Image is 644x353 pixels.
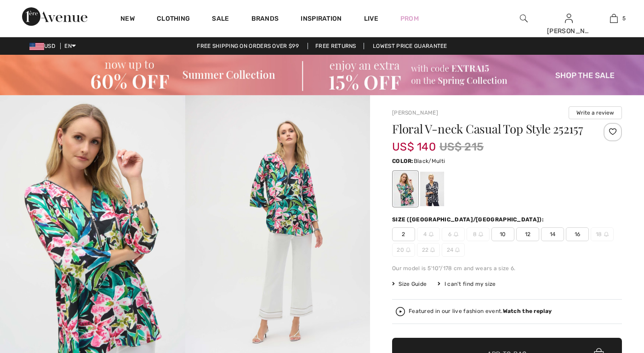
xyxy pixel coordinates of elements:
span: 12 [516,227,539,241]
h1: Floral V-neck Casual Top Style 252157 [392,123,584,135]
div: Our model is 5'10"/178 cm and wears a size 6. [392,264,622,272]
a: 5 [592,13,636,24]
strong: Watch the replay [503,308,552,314]
a: Sale [212,15,229,24]
span: 16 [566,227,589,241]
span: 24 [442,243,465,257]
img: ring-m.svg [429,232,433,237]
span: 20 [392,243,415,257]
span: Black/Multi [414,158,445,164]
span: 6 [442,227,465,241]
span: 4 [417,227,440,241]
span: EN [64,43,76,49]
span: 22 [417,243,440,257]
img: ring-m.svg [455,248,460,252]
span: USD [29,43,59,49]
a: Free shipping on orders over $99 [189,43,306,49]
a: Lowest Price Guarantee [365,43,455,49]
a: Sign In [565,14,573,23]
span: Size Guide [392,280,427,288]
div: Vanilla/Midnight Blue [420,172,444,206]
span: Color: [392,158,414,164]
img: US Dollar [29,43,44,50]
img: ring-m.svg [406,248,410,252]
span: 14 [541,227,564,241]
a: [PERSON_NAME] [392,110,438,116]
img: search the website [520,13,528,24]
span: US$ 215 [439,139,484,155]
img: My Bag [610,13,618,24]
div: Size ([GEOGRAPHIC_DATA]/[GEOGRAPHIC_DATA]): [392,215,546,224]
a: Free Returns [308,43,364,49]
span: 8 [467,227,490,241]
img: ring-m.svg [430,248,435,252]
a: Brands [251,15,279,24]
span: 2 [392,227,415,241]
a: New [120,15,135,24]
span: Inspiration [301,15,342,24]
div: Featured in our live fashion event. [409,308,552,314]
div: [PERSON_NAME] [547,26,591,36]
a: Prom [400,14,419,23]
img: ring-m.svg [479,232,483,237]
a: Live [364,14,378,23]
span: US$ 140 [392,131,436,153]
span: 10 [491,227,514,241]
img: ring-m.svg [604,232,609,237]
a: Clothing [157,15,190,24]
img: 1ère Avenue [22,7,87,26]
span: 5 [622,14,626,23]
div: I can't find my size [438,280,496,288]
div: Black/Multi [393,172,417,206]
button: Write a review [569,106,622,119]
iframe: Opens a widget where you can chat to one of our agents [586,284,635,307]
img: ring-m.svg [454,232,458,237]
img: My Info [565,13,573,24]
img: Watch the replay [396,307,405,316]
span: 18 [591,227,614,241]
